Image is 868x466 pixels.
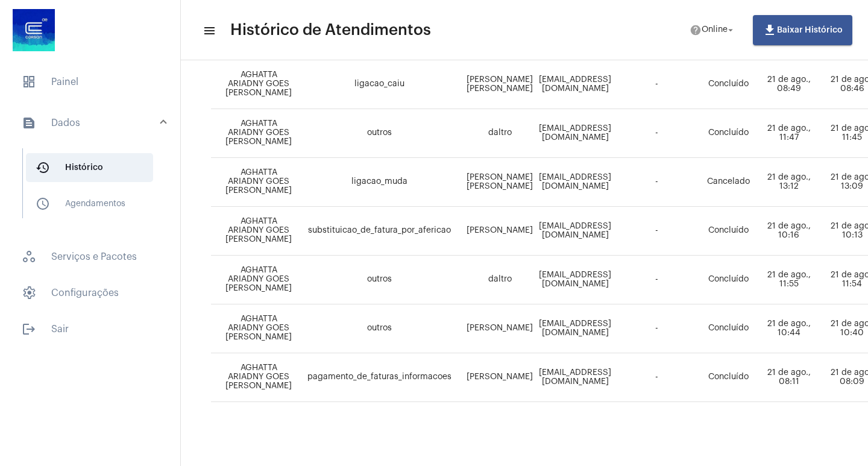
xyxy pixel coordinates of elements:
span: Agendamentos [26,189,153,218]
td: [EMAIL_ADDRESS][DOMAIN_NAME] [536,353,614,402]
span: Serviços e Pacotes [12,242,168,271]
img: d4669ae0-8c07-2337-4f67-34b0df7f5ae4.jpeg [10,6,58,54]
mat-icon: sidenav icon [36,197,50,211]
mat-expansion-panel-header: sidenav iconDados [7,104,180,142]
td: [EMAIL_ADDRESS][DOMAIN_NAME] [536,304,614,353]
div: sidenav iconDados [7,142,180,235]
span: ligacao_caiu [354,80,404,88]
td: - [614,304,699,353]
td: [PERSON_NAME] [PERSON_NAME] [464,158,536,207]
td: AGHATTA ARIADNY GOES [PERSON_NAME] [211,158,295,207]
td: [PERSON_NAME] [PERSON_NAME] [464,60,536,109]
td: Concluído [699,207,757,256]
td: 21 de ago., 08:49 [757,60,820,109]
td: Concluído [699,60,757,109]
mat-icon: arrow_drop_down [725,25,736,36]
td: - [614,109,699,158]
span: Configurações [12,279,168,307]
td: Concluído [699,109,757,158]
td: AGHATTA ARIADNY GOES [PERSON_NAME] [211,304,295,353]
td: Concluído [699,304,757,353]
td: AGHATTA ARIADNY GOES [PERSON_NAME] [211,353,295,402]
td: - [614,207,699,256]
td: [EMAIL_ADDRESS][DOMAIN_NAME] [536,207,614,256]
td: 21 de ago., 11:47 [757,109,820,158]
span: substituicao_de_fatura_por_afericao [308,226,451,235]
span: sidenav icon [22,75,36,89]
span: Painel [12,68,168,96]
button: Baixar Histórico [753,15,852,45]
span: Baixar Histórico [763,26,843,34]
td: [PERSON_NAME] [464,353,536,402]
span: ligacao_muda [351,177,407,186]
td: [EMAIL_ADDRESS][DOMAIN_NAME] [536,158,614,207]
span: pagamento_de_faturas_informacoes [307,373,451,381]
span: outros [367,128,392,137]
td: Concluído [699,256,757,304]
span: Sair [12,315,168,344]
span: Histórico [26,153,153,182]
td: daltro [464,109,536,158]
mat-icon: sidenav icon [36,160,50,175]
mat-icon: help [690,24,702,36]
td: 21 de ago., 10:16 [757,207,820,256]
td: - [614,256,699,304]
td: 21 de ago., 11:55 [757,256,820,304]
td: AGHATTA ARIADNY GOES [PERSON_NAME] [211,207,295,256]
span: outros [367,275,392,283]
td: [PERSON_NAME] [464,304,536,353]
td: AGHATTA ARIADNY GOES [PERSON_NAME] [211,256,295,304]
td: [EMAIL_ADDRESS][DOMAIN_NAME] [536,109,614,158]
td: [PERSON_NAME] [464,207,536,256]
td: - [614,158,699,207]
span: Online [702,26,728,34]
mat-icon: sidenav icon [22,322,36,336]
td: Cancelado [699,158,757,207]
span: sidenav icon [22,286,36,300]
span: Histórico de Atendimentos [230,20,431,40]
td: Concluído [699,353,757,402]
mat-icon: sidenav icon [203,24,215,38]
button: Online [682,18,743,42]
td: AGHATTA ARIADNY GOES [PERSON_NAME] [211,60,295,109]
td: [EMAIL_ADDRESS][DOMAIN_NAME] [536,256,614,304]
td: 21 de ago., 13:12 [757,158,820,207]
td: [EMAIL_ADDRESS][DOMAIN_NAME] [536,60,614,109]
td: - [614,60,699,109]
span: outros [367,324,392,332]
td: AGHATTA ARIADNY GOES [PERSON_NAME] [211,109,295,158]
td: 21 de ago., 10:44 [757,304,820,353]
mat-icon: file_download [763,23,777,37]
td: 21 de ago., 08:11 [757,353,820,402]
mat-panel-title: Dados [22,116,161,130]
span: sidenav icon [22,250,36,264]
mat-icon: sidenav icon [22,116,36,130]
td: - [614,353,699,402]
td: daltro [464,256,536,304]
